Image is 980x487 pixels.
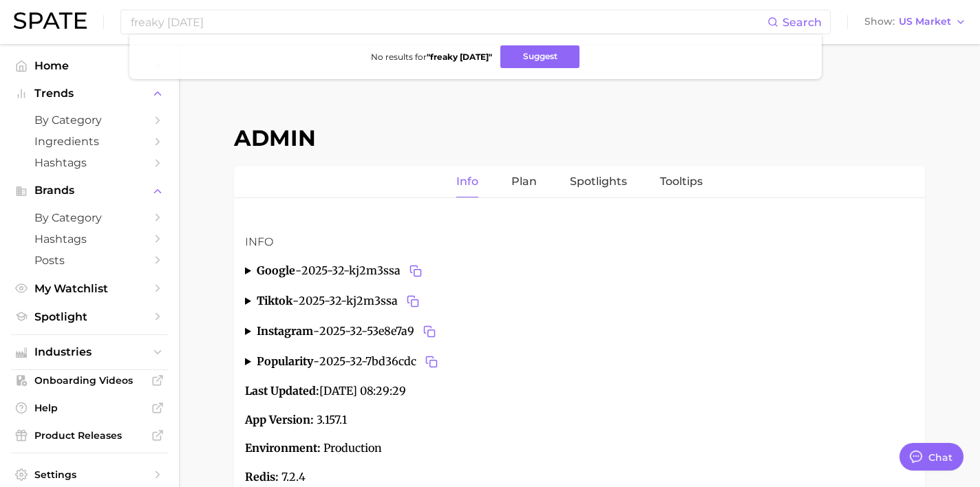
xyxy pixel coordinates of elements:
[34,310,145,323] span: Spotlight
[406,261,425,281] button: Copy 2025-32-kj2m3ssa to clipboard
[422,352,441,371] button: Copy 2025-32-7bd36cdc to clipboard
[319,352,441,371] span: 2025-32-7bd36cdc
[11,83,168,104] button: Trends
[234,125,925,151] h1: Admin
[11,370,168,391] a: Onboarding Videos
[11,278,168,299] a: My Watchlist
[11,131,168,152] a: Ingredients
[313,324,319,338] span: -
[34,346,145,358] span: Industries
[34,402,145,414] span: Help
[257,294,292,307] strong: tiktok
[245,470,279,484] strong: Redis:
[371,52,492,62] span: No results for
[11,425,168,446] a: Product Releases
[301,261,425,281] span: 2025-32-kj2m3ssa
[245,384,319,398] strong: Last Updated:
[864,18,895,25] span: Show
[34,232,145,246] span: Hashtags
[34,254,145,267] span: Posts
[313,354,319,368] span: -
[292,294,299,307] span: -
[34,59,145,72] span: Home
[245,441,321,455] strong: Environment:
[34,282,145,295] span: My Watchlist
[245,411,914,429] p: 3.157.1
[427,52,492,62] strong: " freaky [DATE] "
[11,152,168,173] a: Hashtags
[34,211,145,224] span: by Category
[660,166,703,197] a: Tooltips
[11,464,168,485] a: Settings
[899,18,951,25] span: US Market
[245,468,914,486] p: 7.2.4
[299,292,423,311] span: 2025-32-kj2m3ssa
[245,413,314,426] strong: App Version:
[34,135,145,148] span: Ingredients
[11,109,168,131] a: by Category
[456,166,478,197] a: Info
[245,261,914,281] summary: google-2025-32-kj2m3ssaCopy 2025-32-kj2m3ssa to clipboard
[34,468,145,481] span: Settings
[257,263,295,277] strong: google
[782,16,822,29] span: Search
[11,398,168,418] a: Help
[420,322,439,341] button: Copy 2025-32-53e8e7a9 to clipboard
[245,322,914,341] summary: instagram-2025-32-53e8e7a9Copy 2025-32-53e8e7a9 to clipboard
[34,113,145,127] span: by Category
[34,184,145,197] span: Brands
[34,374,145,387] span: Onboarding Videos
[34,429,145,442] span: Product Releases
[11,250,168,271] a: Posts
[861,13,970,31] button: ShowUS Market
[319,322,439,341] span: 2025-32-53e8e7a9
[11,55,168,76] a: Home
[245,382,914,400] p: [DATE] 08:29:29
[129,10,767,34] input: Search here for a brand, industry, or ingredient
[34,87,145,100] span: Trends
[245,234,914,250] h3: Info
[11,306,168,327] a: Spotlight
[14,12,87,29] img: SPATE
[257,324,313,338] strong: instagram
[11,207,168,228] a: by Category
[11,342,168,362] button: Industries
[11,180,168,201] button: Brands
[11,228,168,250] a: Hashtags
[403,292,423,311] button: Copy 2025-32-kj2m3ssa to clipboard
[295,263,301,277] span: -
[245,292,914,311] summary: tiktok-2025-32-kj2m3ssaCopy 2025-32-kj2m3ssa to clipboard
[500,45,579,68] button: Suggest
[34,156,145,169] span: Hashtags
[245,440,914,457] p: Production
[245,352,914,371] summary: popularity-2025-32-7bd36cdcCopy 2025-32-7bd36cdc to clipboard
[570,166,627,197] a: Spotlights
[257,354,313,368] strong: popularity
[511,166,537,197] a: Plan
